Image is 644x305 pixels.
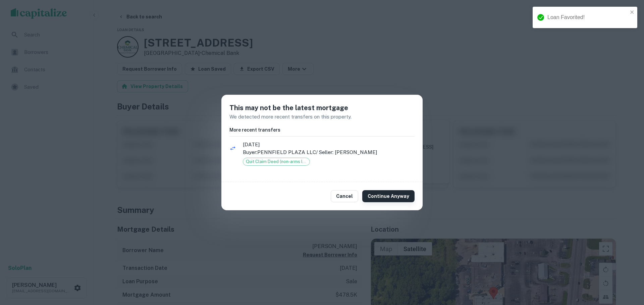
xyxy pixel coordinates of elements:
[243,148,415,156] p: Buyer: PENNFIELD PLAZA LLC / Seller: [PERSON_NAME]
[243,141,415,149] span: [DATE]
[630,9,635,16] button: close
[229,113,415,121] p: We detected more recent transfers on this property.
[229,103,415,113] h5: This may not be the latest mortgage
[229,126,415,134] h6: More recent transfers
[610,251,644,284] iframe: Chat Widget
[243,158,310,166] div: Quit Claim Deed (non-arms length)
[331,190,358,202] button: Cancel
[362,190,415,202] button: Continue Anyway
[547,13,628,21] div: Loan Favorited!
[243,158,310,165] span: Quit Claim Deed (non-arms length)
